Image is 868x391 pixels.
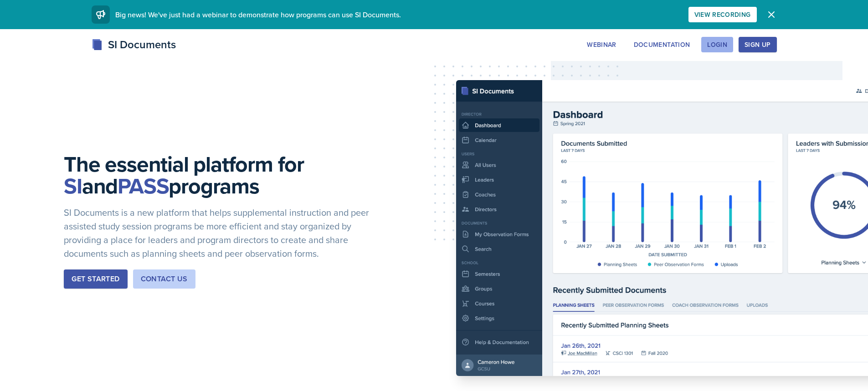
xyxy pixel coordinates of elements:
[587,41,616,48] div: Webinar
[133,269,195,289] button: Contact Us
[72,274,119,284] div: Get Started
[745,41,770,48] div: Sign Up
[701,37,733,52] button: Login
[694,11,751,18] div: View Recording
[634,41,690,48] div: Documentation
[688,7,757,22] button: View Recording
[628,37,696,52] button: Documentation
[141,274,188,284] div: Contact Us
[115,10,401,20] span: Big news! We've just had a webinar to demonstrate how programs can use SI Documents.
[581,37,622,52] button: Webinar
[92,36,176,53] div: SI Documents
[64,269,127,289] button: Get Started
[707,41,727,48] div: Login
[739,37,776,52] button: Sign Up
